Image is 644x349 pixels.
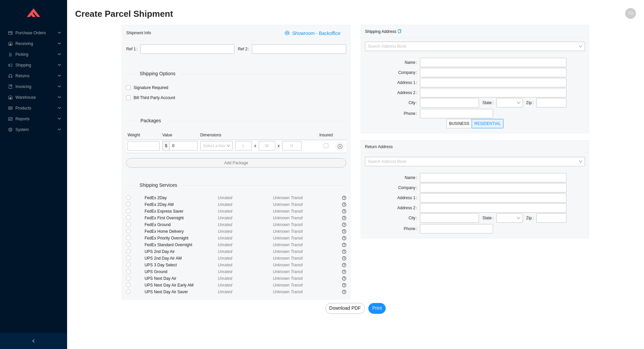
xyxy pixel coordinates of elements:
[342,236,346,240] span: question-circle
[342,276,346,280] span: question-circle
[15,60,56,71] span: Shipping
[404,109,420,118] label: Phone
[409,98,420,107] label: City
[126,44,140,54] label: Ref 1
[145,235,218,242] div: FedEx Priority Overnight
[15,103,56,114] span: Products
[405,58,420,67] label: Name
[281,28,346,38] button: printerShowroom - Backoffice
[218,276,232,281] span: Unrated
[273,243,303,247] span: Unknown Transit
[404,224,420,233] label: Phone
[273,256,303,261] span: Unknown Transit
[474,121,501,126] span: RESIDENTIAL
[126,27,281,39] div: Shipment Info
[342,256,346,260] span: question-circle
[15,92,56,103] span: Warehouse
[131,94,178,101] span: Bill Third Party Account
[145,208,218,215] div: FedEx Express Saver
[273,276,303,281] span: Unknown Transit
[342,243,346,247] span: question-circle
[15,38,56,49] span: Receiving
[32,339,36,343] span: left
[15,114,56,124] span: Reports
[131,84,171,91] span: Signature Required
[342,209,346,213] span: question-circle
[15,28,56,38] span: Purchase Orders
[218,202,232,207] span: Unrated
[15,49,56,60] span: Picking
[365,140,585,153] div: Return Address
[218,263,232,267] span: Unrated
[628,8,634,19] span: YD
[135,181,182,189] span: Shipping Services
[218,216,232,220] span: Unrated
[342,196,346,200] span: question-circle
[218,269,232,274] span: Unrated
[365,29,401,34] span: Shipping Address
[405,173,420,182] label: Name
[342,203,346,207] span: question-circle
[342,216,346,220] span: question-circle
[342,229,346,233] span: question-circle
[218,243,232,247] span: Unrated
[273,263,303,267] span: Unknown Transit
[273,236,303,241] span: Unknown Transit
[75,8,496,20] h2: Create Parcel Shipment
[145,282,218,289] div: UPS Next Day Air Early AM
[318,130,334,140] th: Insured
[15,81,56,92] span: Invoicing
[273,222,303,227] span: Unknown Transit
[397,29,401,33] span: copy
[15,71,56,81] span: Returns
[259,141,275,150] input: W
[8,85,13,89] span: book
[218,229,232,234] span: Unrated
[273,229,303,234] span: Unknown Transit
[482,98,496,107] label: State
[335,142,345,151] button: close-circle
[218,290,232,294] span: Unrated
[254,142,256,149] div: x
[342,290,346,294] span: question-circle
[8,117,13,121] span: fund
[161,130,199,140] th: Value
[162,141,170,150] span: $
[292,30,340,37] span: Showroom - Backoffice
[397,28,401,35] div: Copy
[238,44,252,54] label: Ref 2
[15,124,56,135] span: System
[145,221,218,228] div: FedEx Ground
[409,213,420,223] label: City
[145,248,218,255] div: UPS 2nd Day Air
[218,249,232,254] span: Unrated
[136,117,166,125] span: Packages
[145,275,218,282] div: UPS Next Day Air
[8,31,13,35] span: credit-card
[278,142,280,149] div: x
[397,203,420,213] label: Address 2
[199,130,318,140] th: Dimensions
[145,228,218,235] div: FedEx Home Delivery
[342,270,346,274] span: question-circle
[126,130,161,140] th: Weight
[145,268,218,275] div: UPS Ground
[325,303,365,314] button: Download PDF
[273,290,303,294] span: Unknown Transit
[329,304,361,312] span: Download PDF
[8,106,13,110] span: read
[145,255,218,262] div: UPS 2nd Day Air AM
[273,202,303,207] span: Unknown Transit
[145,194,218,201] div: FedEx 2Day
[368,303,386,314] button: Print
[397,78,420,87] label: Address 1
[145,242,218,248] div: FedEx Standard Overnight
[273,195,303,200] span: Unknown Transit
[397,193,420,203] label: Address 1
[526,213,536,223] label: Zip
[482,213,496,223] label: State
[235,141,252,150] input: L
[526,98,536,107] label: Zip
[218,236,232,241] span: Unrated
[218,195,232,200] span: Unrated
